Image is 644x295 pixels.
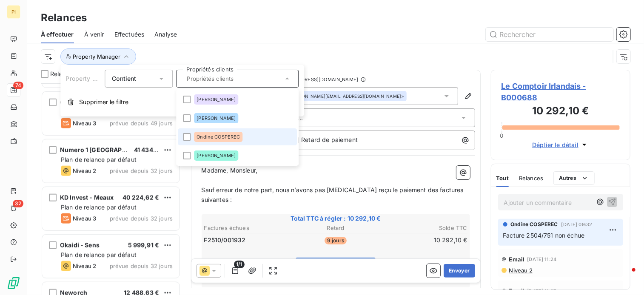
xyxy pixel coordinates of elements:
[380,224,468,233] th: Solde TTC
[60,146,153,153] span: Numero 1 [GEOGRAPHIC_DATA]
[61,156,137,163] span: Plan de relance par défaut
[134,146,169,153] span: 41 434,28 €
[503,232,585,239] span: Facture 2504/751 non échue
[110,120,173,127] span: prévue depuis 49 jours
[204,224,291,233] th: Factures échues
[202,186,465,203] span: Sauf erreur de notre part, nous n’avons pas [MEDICAL_DATA] reçu le paiement des factures suivantes :
[197,116,236,121] span: [PERSON_NAME]
[511,221,558,228] span: Ondine COSPEREC
[61,204,137,211] span: Plan de relance par défaut
[553,171,595,185] button: Autres
[561,222,593,227] span: [DATE] 09:32
[73,53,120,60] span: Property Manager
[60,48,136,65] button: Property Manager
[509,287,525,294] span: Email
[532,140,578,149] span: Déplier le détail
[380,235,468,245] td: 10 292,10 €
[73,215,96,222] span: Niveau 3
[519,175,543,182] span: Relances
[41,83,181,295] div: grid
[236,93,405,99] div: <[PERSON_NAME][EMAIL_ADDRESS][DOMAIN_NAME]>
[61,251,137,258] span: Plan de relance par défaut
[73,167,96,174] span: Niveau 2
[13,200,23,207] span: 32
[325,237,347,244] span: 9 jours
[203,214,469,223] span: Total TTC à régler : 10 292,10 €
[500,132,503,139] span: 0
[444,264,475,278] button: Envoyer
[297,136,358,143] span: ] Retard de paiement
[486,28,613,41] input: Rechercher
[123,194,159,201] span: 40 224,62 €
[197,153,236,158] span: [PERSON_NAME]
[502,103,620,120] h3: 10 292,10 €
[13,82,23,89] span: 74
[73,263,96,269] span: Niveau 2
[110,167,173,174] span: prévue depuis 32 jours
[527,257,556,262] span: [DATE] 11:24
[79,98,128,106] span: Supprimer le filtre
[527,288,556,293] span: [DATE] 11:07
[530,140,591,150] button: Déplier le détail
[202,167,258,174] span: Madame, Monsieur,
[110,215,173,222] span: prévue depuis 32 jours
[112,75,136,82] span: Contient
[7,276,20,290] img: Logo LeanPay
[197,97,236,102] span: [PERSON_NAME]
[84,30,104,39] span: À venir
[50,70,76,78] span: Relances
[128,241,160,249] span: 5 999,91 €
[204,236,246,244] span: F2510/001932
[508,267,533,274] span: Niveau 2
[41,30,74,39] span: À effectuer
[502,80,620,103] span: Le Comptoir Irlandais - B000688
[197,134,240,139] span: Ondine COSPEREC
[41,10,87,26] h3: Relances
[496,175,509,182] span: Tout
[60,194,114,201] span: KD Invest - Meaux
[114,30,145,39] span: Effectuées
[110,263,173,269] span: prévue depuis 32 jours
[292,224,379,233] th: Retard
[7,5,20,19] div: PI
[154,30,177,39] span: Analyse
[60,93,304,111] button: Supprimer le filtre
[615,266,635,286] iframe: Intercom live chat
[60,241,100,249] span: Okaidi - Sens
[274,77,358,82] span: - [EMAIL_ADDRESS][DOMAIN_NAME]
[509,256,525,263] span: Email
[66,75,117,82] span: Property Manager
[73,120,96,127] span: Niveau 3
[234,261,244,268] span: 1/1
[183,75,283,82] input: Propriétés clients
[60,99,80,106] span: GEZIM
